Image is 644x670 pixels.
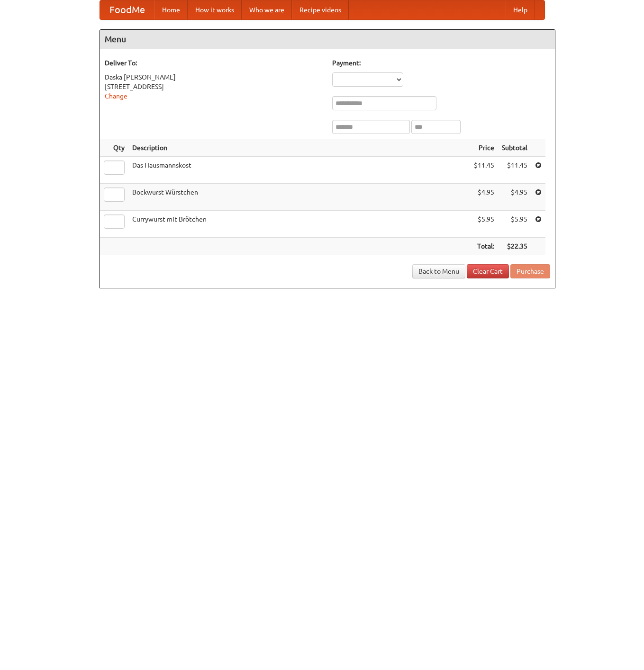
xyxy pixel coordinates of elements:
[470,157,498,184] td: $11.45
[128,157,470,184] td: Das Hausmannskost
[128,139,470,157] th: Description
[467,264,509,278] a: Clear Cart
[188,0,242,19] a: How it works
[470,211,498,238] td: $5.95
[105,82,323,91] div: [STREET_ADDRESS]
[128,184,470,211] td: Bockwurst Würstchen
[510,264,550,278] button: Purchase
[242,0,292,19] a: Who we are
[154,0,188,19] a: Home
[412,264,465,278] a: Back to Menu
[470,139,498,157] th: Price
[105,92,127,100] a: Change
[470,238,498,255] th: Total:
[498,139,531,157] th: Subtotal
[100,139,128,157] th: Qty
[100,30,555,49] h4: Menu
[506,0,535,19] a: Help
[498,157,531,184] td: $11.45
[470,184,498,211] td: $4.95
[292,0,349,19] a: Recipe videos
[498,211,531,238] td: $5.95
[105,72,323,82] div: Daska [PERSON_NAME]
[498,184,531,211] td: $4.95
[128,211,470,238] td: Currywurst mit Brötchen
[498,238,531,255] th: $22.35
[105,58,323,68] h5: Deliver To:
[332,58,550,68] h5: Payment:
[100,0,154,19] a: FoodMe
